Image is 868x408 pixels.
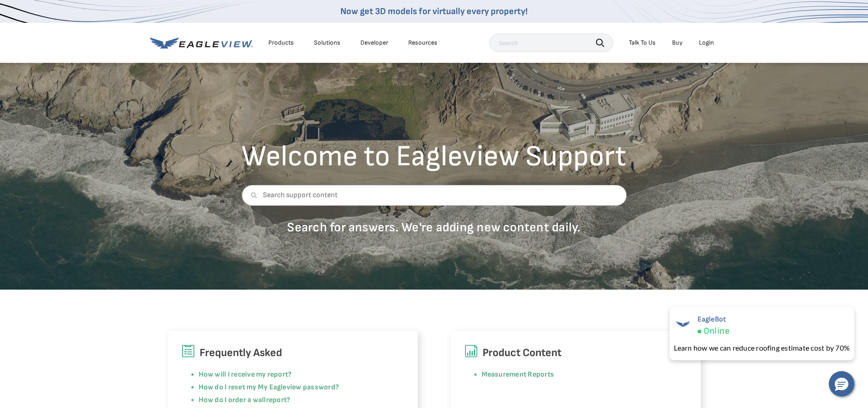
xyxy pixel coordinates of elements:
[482,370,555,379] a: Measurement Reports
[287,396,290,404] a: ?
[199,396,266,404] a: How do I order a wall
[241,185,627,206] input: Search support content
[360,39,388,47] a: Developer
[241,142,627,171] h2: Welcome to Eagleview Support
[464,344,687,362] h6: Product Content
[314,39,340,47] div: Solutions
[199,370,292,379] a: How will I receive my report?
[674,315,692,333] img: EagleBot
[829,371,854,397] button: Hello, have a question? Let’s chat.
[704,326,729,337] span: Online
[489,34,613,52] input: Search
[340,6,528,17] a: Now get 3D models for virtually every property!
[674,342,850,353] div: Learn how we can reduce roofing estimate cost by 70%
[266,396,287,404] a: report
[199,383,339,392] a: How do I reset my My Eagleview password?
[629,39,656,47] div: Talk To Us
[698,315,729,324] span: EagleBot
[268,39,294,47] div: Products
[241,219,627,235] p: Search for answers. We're adding new content daily.
[181,344,404,362] h6: Frequently Asked
[672,39,683,47] a: Buy
[408,39,437,47] div: Resources
[699,39,714,47] div: Login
